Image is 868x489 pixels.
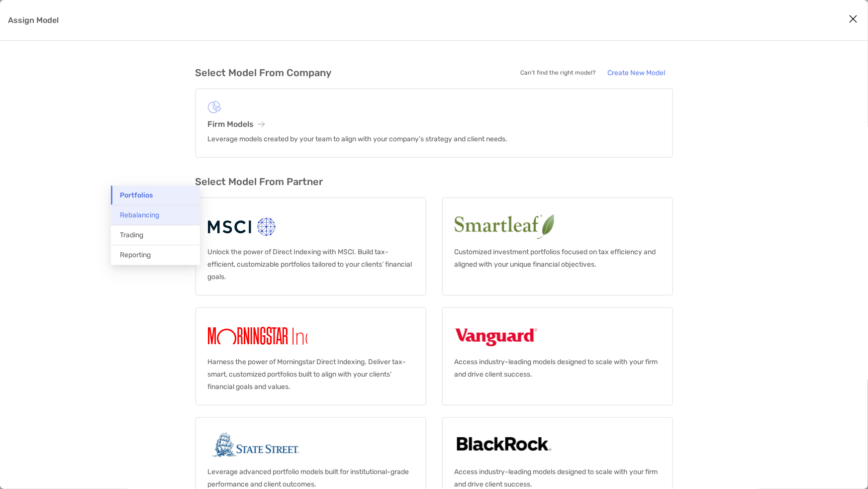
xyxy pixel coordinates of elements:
[8,14,59,26] p: Assign Model
[120,231,143,239] span: Trading
[455,210,638,242] img: Smartleaf
[120,251,151,259] span: Reporting
[455,246,661,271] p: Customized investment portfolios focused on tax efficiency and aligned with your unique financial...
[455,320,538,352] img: Vanguard
[195,307,426,405] a: MorningstarHarness the power of Morningstar Direct Indexing. Deliver tax-smart, customized portfo...
[208,356,414,393] p: Harness the power of Morningstar Direct Indexing. Deliver tax-smart, customized portfolios built ...
[208,320,347,352] img: Morningstar
[208,119,661,129] h3: Firm Models
[455,356,661,381] p: Access industry-leading models designed to scale with your firm and drive client success.
[208,430,303,462] img: State street
[846,12,861,27] button: Close modal
[521,67,596,79] p: Can’t find the right model?
[208,133,661,145] p: Leverage models created by your team to align with your company’s strategy and client needs.
[195,89,673,158] a: Firm ModelsLeverage models created by your team to align with your company’s strategy and client ...
[600,65,673,81] a: Create New Model
[442,307,673,405] a: VanguardAccess industry-leading models designed to scale with your firm and drive client success.
[120,211,159,219] span: Rebalancing
[455,430,554,462] img: Blackrock
[195,67,332,79] h3: Select Model From Company
[208,210,278,242] img: MSCI
[195,197,426,295] a: MSCIUnlock the power of Direct Indexing with MSCI. Build tax-efficient, customizable portfolios t...
[195,176,673,188] h3: Select Model From Partner
[442,197,673,295] a: SmartleafCustomized investment portfolios focused on tax efficiency and aligned with your unique ...
[120,191,153,199] span: Portfolios
[208,246,414,283] p: Unlock the power of Direct Indexing with MSCI. Build tax-efficient, customizable portfolios tailo...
